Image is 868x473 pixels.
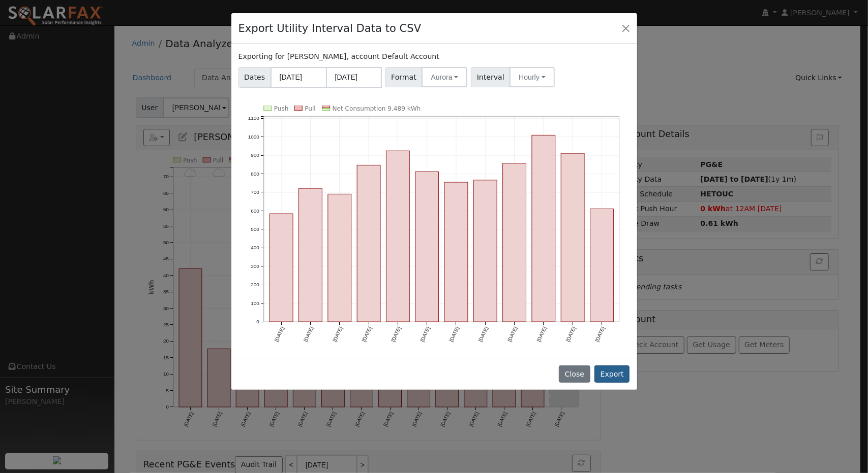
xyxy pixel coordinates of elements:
[274,326,285,343] text: [DATE]
[559,365,590,383] button: Close
[251,245,259,251] text: 400
[357,165,380,322] rect: onclick=""
[305,105,315,112] text: Pull
[422,67,467,87] button: Aurora
[248,115,259,121] text: 1100
[415,172,439,322] rect: onclick=""
[274,105,289,112] text: Push
[361,326,373,343] text: [DATE]
[251,152,259,158] text: 900
[251,263,259,269] text: 300
[503,163,526,322] rect: onclick=""
[251,189,259,195] text: 700
[532,135,555,322] rect: onclick=""
[390,326,402,343] text: [DATE]
[561,153,585,322] rect: onclick=""
[248,134,259,140] text: 1000
[251,300,259,306] text: 100
[510,67,554,87] button: Hourly
[536,326,548,343] text: [DATE]
[328,194,351,322] rect: onclick=""
[419,326,431,343] text: [DATE]
[444,182,468,322] rect: onclick=""
[507,326,519,343] text: [DATE]
[590,209,614,322] rect: onclick=""
[238,20,422,37] h4: Export Utility Interval Data to CSV
[256,319,259,325] text: 0
[471,67,510,87] span: Interval
[303,326,314,343] text: [DATE]
[477,326,489,343] text: [DATE]
[474,180,497,322] rect: onclick=""
[332,326,343,343] text: [DATE]
[619,21,633,35] button: Close
[251,171,259,177] text: 800
[238,67,271,88] span: Dates
[251,208,259,214] text: 600
[238,51,439,62] label: Exporting for [PERSON_NAME], account Default Account
[448,326,460,343] text: [DATE]
[565,326,577,343] text: [DATE]
[251,226,259,232] text: 500
[385,67,423,87] span: Format
[251,282,259,288] text: 200
[332,105,421,112] text: Net Consumption 9,489 kWh
[386,151,409,322] rect: onclick=""
[298,188,322,322] rect: onclick=""
[594,326,606,343] text: [DATE]
[270,214,293,322] rect: onclick=""
[594,365,630,383] button: Export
